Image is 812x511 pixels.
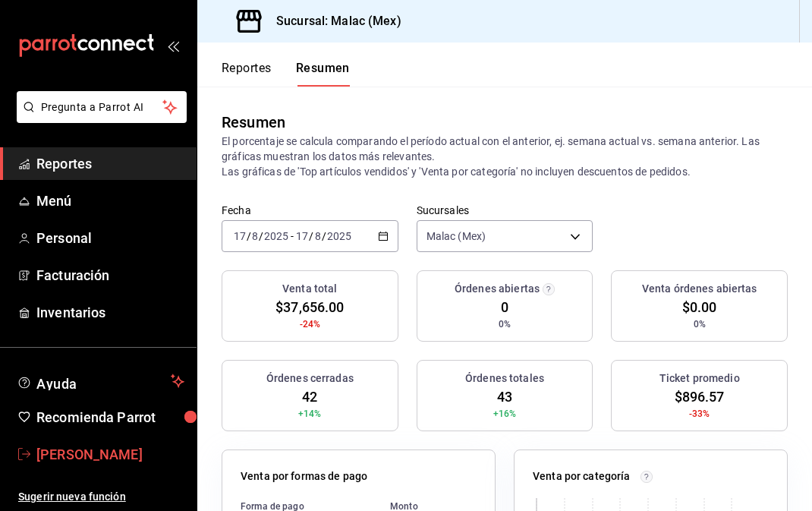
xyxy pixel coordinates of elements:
input: ---- [326,230,352,242]
input: -- [251,230,259,242]
h3: Órdenes totales [465,371,544,386]
input: -- [233,230,247,242]
input: -- [295,230,309,242]
button: Reportes [222,61,272,87]
span: +14% [298,407,322,421]
span: 43 [497,386,512,407]
span: Menú [36,191,184,211]
span: $37,656.00 [275,297,344,317]
span: Pregunta a Parrot AI [41,99,163,115]
span: 0% [499,317,511,331]
h3: Órdenes abiertas [455,281,540,297]
span: 0 [501,297,508,317]
label: Fecha [222,205,398,216]
span: Recomienda Parrot [36,407,184,427]
p: Venta por categoría [533,468,631,484]
button: Pregunta a Parrot AI [17,91,187,123]
h3: Venta total [282,281,337,297]
span: / [259,230,263,242]
h3: Venta órdenes abiertas [642,281,757,297]
span: / [322,230,326,242]
span: / [309,230,313,242]
span: Facturación [36,265,184,285]
h3: Sucursal: Malac (Mex) [264,12,401,30]
span: -33% [689,407,710,421]
span: Ayuda [36,372,165,390]
h3: Órdenes cerradas [266,371,354,386]
div: navigation tabs [222,61,350,87]
input: ---- [263,230,289,242]
span: 0% [694,317,706,331]
span: Sugerir nueva función [18,489,184,505]
p: Venta por formas de pago [241,468,367,484]
span: 42 [302,386,317,407]
span: [PERSON_NAME] [36,444,184,465]
p: El porcentaje se calcula comparando el período actual con el anterior, ej. semana actual vs. sema... [222,134,788,179]
h3: Ticket promedio [659,371,740,386]
label: Sucursales [417,205,593,216]
input: -- [314,230,322,242]
button: open_drawer_menu [167,39,179,52]
span: -24% [300,317,321,331]
div: Resumen [222,111,285,134]
span: Reportes [36,153,184,174]
a: Pregunta a Parrot AI [11,110,187,126]
span: Personal [36,228,184,248]
span: Inventarios [36,302,184,323]
span: / [247,230,251,242]
span: Malac (Mex) [426,229,486,244]
span: $0.00 [682,297,717,317]
span: $896.57 [675,386,725,407]
span: +16% [493,407,517,421]
button: Resumen [296,61,350,87]
span: - [291,230,294,242]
